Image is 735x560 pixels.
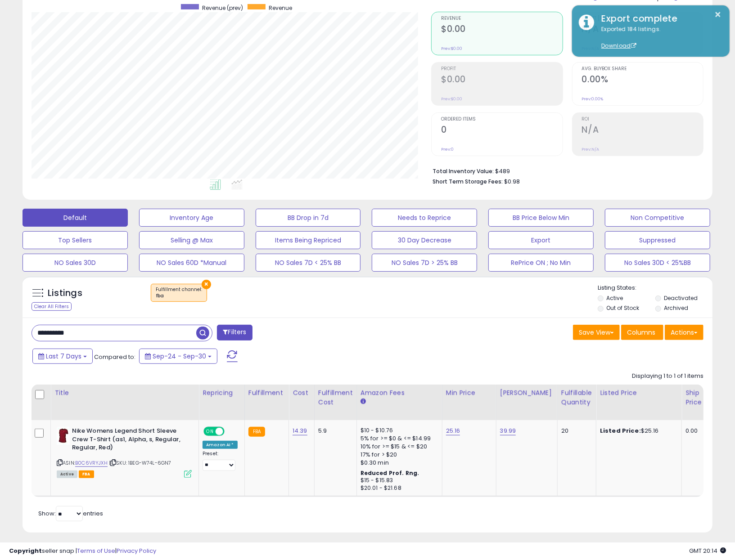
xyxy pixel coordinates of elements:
[32,302,72,311] div: Clear All Filters
[685,388,703,407] div: Ship Price
[32,349,93,364] button: Last 7 Days
[23,209,128,227] button: Default
[361,484,435,492] div: $20.01 - $21.68
[75,459,108,467] a: B0C6VRYJXH
[204,428,216,435] span: ON
[38,509,103,518] span: Show: entries
[156,293,202,299] div: fba
[500,426,516,435] a: 39.99
[441,147,454,152] small: Prev: 0
[361,459,435,467] div: $0.30 min
[433,178,503,185] b: Short Term Storage Fees:
[582,125,703,137] h2: N/A
[256,254,361,272] button: NO Sales 7D < 25% BB
[217,325,252,340] button: Filters
[77,547,115,555] a: Terms of Use
[582,74,703,86] h2: 0.00%
[139,209,244,227] button: Inventory Age
[203,451,238,471] div: Preset:
[361,388,438,398] div: Amazon Fees
[318,388,353,407] div: Fulfillment Cost
[441,67,562,72] span: Profit
[293,426,307,435] a: 14.39
[582,117,703,122] span: ROI
[441,117,562,122] span: Ordered Items
[441,96,462,102] small: Prev: $0.00
[689,547,726,555] span: 2025-10-8 20:14 GMT
[79,470,94,478] span: FBA
[582,96,604,102] small: Prev: 0.00%
[605,254,710,272] button: No Sales 30D < 25%BB
[582,67,703,72] span: Avg. Buybox Share
[361,443,435,451] div: 10% for >= $15 & <= $20
[605,209,710,227] button: Non Competitive
[23,254,128,272] button: NO Sales 30D
[318,427,350,435] div: 5.9
[441,74,562,86] h2: $0.00
[361,427,435,435] div: $10 - $10.76
[57,427,192,477] div: ASIN:
[156,286,202,300] span: Fulfillment channel :
[607,294,623,302] label: Active
[433,165,697,176] li: $489
[153,352,206,361] span: Sep-24 - Sep-30
[600,426,641,435] b: Listed Price:
[372,209,477,227] button: Needs to Reprice
[488,231,594,249] button: Export
[488,209,594,227] button: BB Price Below Min
[361,451,435,459] div: 17% for > $20
[46,352,81,361] span: Last 7 Days
[203,441,238,449] div: Amazon AI *
[248,388,285,398] div: Fulfillment
[23,231,128,249] button: Top Sellers
[361,469,419,477] b: Reduced Prof. Rng.
[715,9,722,20] button: ×
[203,388,241,398] div: Repricing
[9,547,42,555] strong: Copyright
[600,427,675,435] div: $25.16
[441,125,562,137] h2: 0
[685,427,700,435] div: 0.00
[601,42,636,49] a: Download
[561,427,589,435] div: 20
[488,254,594,272] button: RePrice ON ; No Min
[117,547,156,555] a: Privacy Policy
[57,470,77,478] span: All listings currently available for purchase on Amazon
[582,147,600,152] small: Prev: N/A
[72,427,181,454] b: Nike Womens Legend Short Sleeve Crew T-Shirt (as1, Alpha, s, Regular, Regular, Red)
[441,46,462,51] small: Prev: $0.00
[627,328,655,337] span: Columns
[595,12,723,25] div: Export complete
[598,284,712,292] p: Listing States:
[605,231,710,249] button: Suppressed
[54,388,195,398] div: Title
[504,177,520,186] span: $0.98
[269,4,292,12] span: Revenue
[372,231,477,249] button: 30 Day Decrease
[361,477,435,484] div: $15 - $15.83
[361,435,435,443] div: 5% for >= $0 & <= $14.99
[600,388,678,398] div: Listed Price
[621,325,663,340] button: Columns
[441,16,562,21] span: Revenue
[256,231,361,249] button: Items Being Repriced
[293,388,311,398] div: Cost
[372,254,477,272] button: NO Sales 7D > 25% BB
[664,294,698,302] label: Deactivated
[664,304,688,312] label: Archived
[256,209,361,227] button: BB Drop in 7d
[57,427,70,445] img: 31kP5RA6hIL._SL40_.jpg
[607,304,640,312] label: Out of Stock
[665,325,703,340] button: Actions
[441,24,562,36] h2: $0.00
[632,372,703,381] div: Displaying 1 to 1 of 1 items
[94,353,135,361] span: Compared to:
[139,231,244,249] button: Selling @ Max
[202,280,211,289] button: ×
[446,388,492,398] div: Min Price
[446,426,460,435] a: 25.16
[109,459,171,466] span: | SKU: 1BEG-W74L-6GN7
[139,349,217,364] button: Sep-24 - Sep-30
[139,254,244,272] button: NO Sales 60D *Manual
[223,428,238,435] span: OFF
